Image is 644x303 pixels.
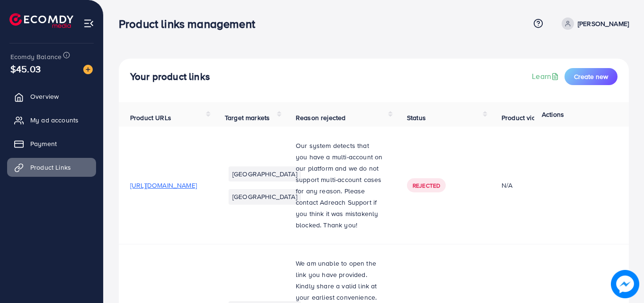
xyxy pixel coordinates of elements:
span: Product URLs [130,113,171,122]
img: logo [9,13,73,28]
span: Reason rejected [296,113,345,122]
img: image [611,270,639,298]
a: Learn [532,71,561,82]
button: Create new [565,68,618,85]
span: Rejected [413,182,440,190]
h4: Your product links [130,71,210,83]
p: We am unable to open the link you have provided. Kindly share a valid link at your earliest conve... [296,258,384,303]
a: Overview [7,87,96,106]
span: Product Links [30,163,71,172]
span: Target markets [225,113,270,122]
span: My ad accounts [30,115,79,125]
span: Payment [30,139,57,148]
span: Actions [542,110,564,119]
h3: Product links management [119,17,263,31]
li: [GEOGRAPHIC_DATA] [229,166,301,182]
span: Product video [502,113,543,122]
a: [PERSON_NAME] [558,17,629,30]
img: image [83,65,93,74]
span: Overview [30,92,59,101]
a: Payment [7,134,96,153]
div: N/A [502,181,568,190]
span: $45.03 [10,62,41,76]
p: [PERSON_NAME] [578,18,629,29]
a: Product Links [7,158,96,177]
span: Ecomdy Balance [10,52,62,61]
a: My ad accounts [7,111,96,130]
span: [URL][DOMAIN_NAME] [130,181,197,190]
span: Create new [574,72,608,81]
li: [GEOGRAPHIC_DATA] [229,189,301,204]
span: Status [407,113,426,122]
p: Our system detects that you have a multi-account on our platform and we do not support multi-acco... [296,140,384,231]
img: menu [83,18,94,29]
